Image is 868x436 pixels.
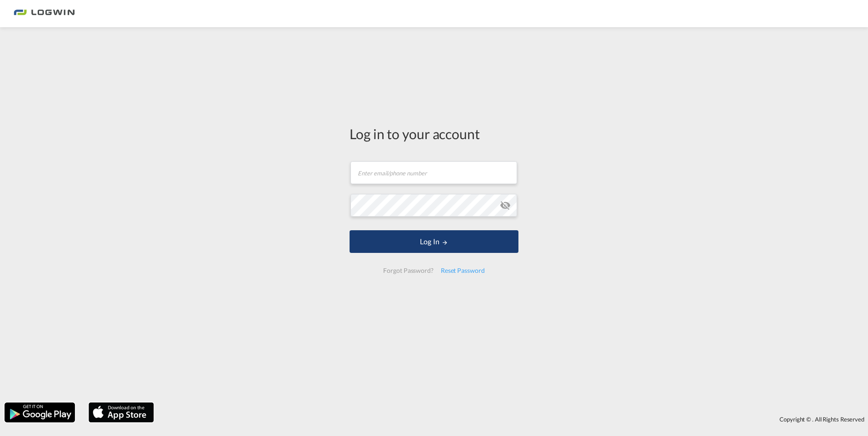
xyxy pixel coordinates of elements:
img: bc73a0e0d8c111efacd525e4c8ad7d32.png [14,4,75,24]
div: Copyright © . All Rights Reserved [158,412,868,427]
div: Reset Password [437,262,488,279]
md-icon: icon-eye-off [500,200,511,211]
img: google.png [4,402,76,423]
img: apple.png [88,402,155,423]
input: Enter email/phone number [350,161,517,184]
div: Log in to your account [350,124,518,143]
div: Forgot Password? [380,262,437,279]
button: LOGIN [350,230,518,253]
